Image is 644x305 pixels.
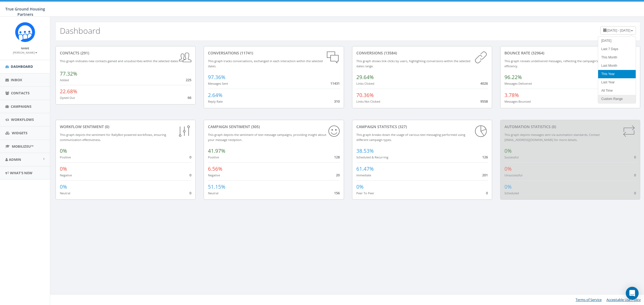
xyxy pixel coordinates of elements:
[208,99,223,103] small: Reply Rate
[208,133,326,142] small: This graph depicts the sentiment of text message campaigns, providing insight about your message ...
[628,99,636,104] span: 1245
[504,191,519,195] small: Scheduled
[504,133,600,142] small: This graph depicts messages sent via automation standards. Contact [EMAIL_ADDRESS][DOMAIN_NAME] f...
[626,287,639,300] div: Open Intercom Messenger
[504,99,531,103] small: Messages Bounced
[60,173,72,177] small: Negative
[15,22,35,42] img: Rally_Corp_Logo_1.png
[60,88,77,95] span: 22.68%
[480,99,488,104] span: 9558
[186,77,191,82] span: 225
[356,173,371,177] small: Immediate
[208,124,339,129] div: Campaign Sentiment
[239,50,253,55] span: (11741)
[13,51,37,54] small: [PERSON_NAME]
[598,87,636,95] li: All Time
[60,133,166,142] small: This graph depicts the sentiment for RallyBot-powered workflows, ensuring communication effective...
[504,50,636,56] div: Bounce Rate
[208,92,222,99] span: 2.64%
[11,64,33,69] span: Dashboard
[504,155,519,159] small: Successful
[336,173,340,177] span: 20
[598,37,636,45] li: [DATE]
[634,155,636,159] span: 0
[21,46,29,50] small: Name
[11,77,22,82] span: Inbox
[5,6,45,17] span: True Ground Housing Partners
[79,50,89,55] span: (291)
[11,91,30,95] span: Contacts
[356,99,380,103] small: Links Not Clicked
[356,183,364,190] span: 0%
[634,173,636,177] span: 0
[189,173,191,177] span: 0
[334,155,340,159] span: 128
[356,59,470,68] small: This graph shows link clicks by users, highlighting conversions within the selected dates range.
[634,191,636,195] span: 0
[482,173,488,177] span: 201
[10,170,32,175] span: What's New
[11,104,31,109] span: Campaigns
[504,124,636,129] div: Automation Statistics
[208,59,323,68] small: This graph tracks conversations, exchanged in each interaction within the selected dates.
[60,147,67,154] span: 0%
[397,124,407,129] span: (327)
[504,74,522,81] span: 96.22%
[60,155,71,159] small: Positive
[504,81,532,85] small: Messages Delivered
[598,95,636,103] li: Custom Range
[60,78,69,82] small: Added
[551,124,556,129] span: (0)
[60,96,75,100] small: Opted Out
[334,99,340,104] span: 310
[356,50,488,56] div: conversions
[504,147,512,154] span: 0%
[60,183,67,190] span: 0%
[60,165,67,172] span: 0%
[486,191,488,195] span: 0
[208,81,228,85] small: Messages Sent
[356,191,374,195] small: Peer To Peer
[480,81,488,86] span: 4026
[504,59,610,68] small: This graph reveals undelivered messages, reflecting the campaign's delivery efficiency.
[383,50,397,55] span: (13584)
[11,117,34,122] span: Workflows
[208,147,225,154] span: 41.97%
[356,147,374,154] span: 38.53%
[60,191,70,195] small: Neutral
[598,78,636,87] li: Last Year
[356,81,374,85] small: Links Clicked
[188,95,191,100] span: 66
[504,173,522,177] small: Unsuccessful
[598,62,636,70] li: Last Month
[598,53,636,62] li: This Month
[208,50,339,56] div: conversations
[104,124,109,129] span: (0)
[356,92,374,99] span: 70.36%
[356,124,488,129] div: Campaign Statistics
[356,155,388,159] small: Scheduled & Recurring
[606,297,641,302] a: Acceptable Use Policy
[356,74,374,81] span: 29.64%
[356,133,465,142] small: This graph breaks down the usage of various text messaging performed using different campaign types.
[12,131,27,135] span: Widgets
[482,155,488,159] span: 126
[504,92,519,99] span: 3.78%
[208,173,220,177] small: Negative
[60,26,100,35] h2: Dashboard
[189,155,191,159] span: 0
[60,70,77,77] span: 77.32%
[356,165,374,172] span: 61.47%
[9,157,21,162] span: Admin
[530,50,544,55] span: (32964)
[607,28,630,33] span: [DATE] - [DATE]
[13,50,37,55] a: [PERSON_NAME]
[576,297,602,302] a: Terms of Service
[60,50,191,56] div: contacts
[12,144,34,149] span: MobilizeU™
[60,59,179,63] small: This graph indicates new contacts gained and unsubscribes within the selected dates.
[598,45,636,53] li: Last 7 Days
[208,183,225,190] span: 51.15%
[504,183,512,190] span: 0%
[598,70,636,78] li: This Year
